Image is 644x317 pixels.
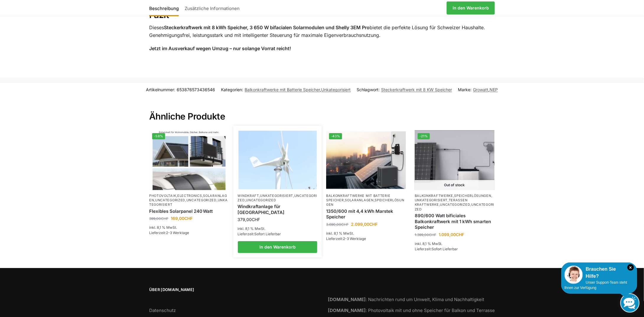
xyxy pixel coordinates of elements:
a: Steckerkraftwerk mit 8 KW Speicher [381,87,452,92]
p: , , , , , [149,194,229,207]
a: 1350/600 mit 4,4 kWh Marstek Speicher [326,208,406,220]
span: Sofort Lieferbar [255,232,281,236]
a: Uncategorized [186,198,217,202]
a: Solaranlagen [345,198,374,202]
span: 2-3 Werktage [166,231,189,235]
span: Lieferzeit: [326,236,366,241]
a: In den Warenkorb legen: „Windkraftanlage für Garten Terrasse“ [238,241,318,253]
a: Electronics [177,194,202,198]
p: , , , , , [415,194,495,212]
img: Windrad für Balkon und Terrasse [238,131,317,189]
img: ASE 1000 Batteriespeicher [415,130,495,190]
a: Uncategorized [246,198,276,202]
bdi: 379,00 [238,217,260,222]
p: inkl. 8,1 % MwSt. [238,226,318,231]
span: Artikelnummer: [146,86,215,93]
p: inkl. 8,1 % MwSt. [149,225,229,230]
strong: Jetzt im Ausverkauf wegen Umzug – nur solange Vorrat reicht! [149,45,291,51]
a: [DOMAIN_NAME]: Nachrichten rund um Umwelt, Klima und Nachhaltigkeit [328,297,484,302]
img: Flexible Solar Module für Wohnmobile Camping Balkon [149,130,229,190]
bdi: 2.099,00 [351,222,378,227]
bdi: 169,00 [171,216,193,221]
div: Brauchen Sie Hilfe? [565,266,634,280]
span: CHF [456,232,464,237]
strong: [DOMAIN_NAME] [328,297,366,302]
p: Dieses bietet die perfekte Lösung für Schweizer Haushalte. Genehmigungsfrei, leistungsstark und m... [149,24,495,39]
img: Customer service [565,266,583,284]
span: Lieferzeit: [238,232,281,236]
span: Kategorien: , [221,86,351,93]
span: CHF [341,222,349,227]
a: Balkonkraftwerke [415,194,453,198]
a: -21% Out of stockASE 1000 Batteriespeicher [415,130,495,190]
a: -58%Flexible Solar Module für Wohnmobile Camping Balkon [149,130,229,190]
span: 2-3 Werktage [343,236,366,241]
span: Lieferzeit: [415,247,458,251]
span: CHF [161,216,168,221]
bdi: 3.690,00 [326,222,349,227]
a: Balkonkraftwerke mit Batterie Speicher [326,194,390,202]
p: inkl. 8,1 % MwSt. [415,241,495,246]
p: , , [326,194,406,207]
p: inkl. 8,1 % MwSt. [326,231,406,236]
h2: Ähnliche Produkte [149,97,495,122]
a: Uncategorized [155,198,185,202]
a: Unkategorisiert [321,87,351,92]
a: Flexibles Solarpanel 240 Watt [149,208,229,214]
a: Solaranlagen [149,194,227,202]
span: Schlagwort: [357,86,452,93]
strong: Steckerkraftwerk mit 8 kWh Speicher, 3 650 W bifacialen Solarmodulen und Shelly 3EM Pro [164,24,370,30]
strong: [DOMAIN_NAME] [328,308,366,313]
a: Terassen Kraftwerke [415,198,468,207]
a: Photovoltaik [149,194,176,198]
a: NEP [490,87,498,92]
span: Lieferzeit: [149,231,189,235]
a: Windkraft [238,194,259,198]
a: Windkraftanlage für Garten Terrasse [238,204,318,215]
bdi: 1.099,00 [439,232,464,237]
a: -43%Balkonkraftwerk mit Marstek Speicher [326,130,406,190]
img: Balkonkraftwerk mit Marstek Speicher [326,130,406,190]
a: [DOMAIN_NAME]: Photovoltaik mit und ohne Speicher für Balkon und Terrasse [328,308,495,313]
i: Schließen [627,264,634,271]
a: Unkategorisiert [260,194,293,198]
a: Speicherlösungen [454,194,491,198]
span: CHF [369,222,378,227]
a: Uncategorized [238,194,317,202]
bdi: 399,00 [149,216,168,221]
bdi: 1.399,00 [415,233,436,237]
a: Uncategorized [415,202,495,211]
span: CHF [252,217,260,222]
span: CHF [184,216,193,221]
span: 653876573436546 [177,87,215,92]
a: Speicherlösungen [326,198,404,207]
a: Unkategorisiert [415,198,448,202]
span: Über [DOMAIN_NAME] [149,287,316,293]
p: , , , [238,194,318,203]
a: Unkategorisiert [149,198,228,207]
a: 890/600 Watt bificiales Balkonkraftwerk mit 1 kWh smarten Speicher [415,213,495,230]
span: CHF [429,233,436,237]
a: Growatt [473,87,489,92]
a: Datenschutz [149,308,176,313]
span: Sofort Lieferbar [432,247,458,251]
a: Balkonkraftwerke mit Batterie Speicher [245,87,320,92]
span: Marke: , [458,86,498,93]
span: Unser Support-Team steht Ihnen zur Verfügung [565,280,627,290]
a: Uncategorized [440,202,470,207]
